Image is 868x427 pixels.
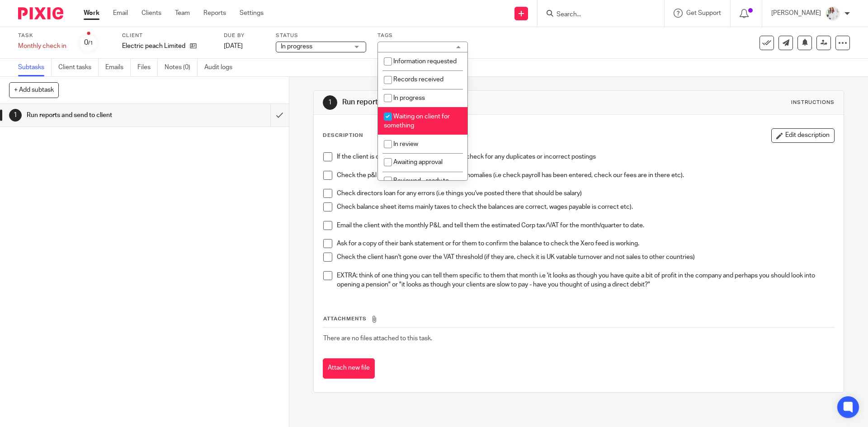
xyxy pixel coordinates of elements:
[342,98,598,107] h1: Run reports and send to client
[224,32,264,39] label: Due by
[122,32,212,39] label: Client
[18,7,63,19] img: Pixie
[377,32,468,39] label: Tags
[122,42,185,51] p: Electric peach Limited
[204,59,239,76] a: Audit logs
[203,9,226,18] a: Reports
[281,43,312,50] span: In progress
[9,82,59,98] button: + Add subtask
[276,32,366,39] label: Status
[9,109,22,122] div: 1
[337,239,834,248] p: Ask for a copy of their bank statement or for them to confirm the balance to check the Xero feed ...
[105,59,131,76] a: Emails
[113,9,128,18] a: Email
[826,6,840,21] img: Daisy.JPG
[88,41,93,46] small: /1
[175,9,190,18] a: Team
[337,271,834,290] p: EXTRA: think of one thing you can tell them specific to them that month i.e 'it looks as though y...
[240,9,264,18] a: Settings
[337,189,834,198] p: Check directors loan for any errors (i.e things you've posted there that should be salary)
[771,9,821,18] p: [PERSON_NAME]
[84,9,99,18] a: Work
[686,10,721,16] span: Get Support
[337,171,834,180] p: Check the p&l again month on month for any anomalies (i.e check payroll has been entered, check o...
[323,358,375,379] button: Attach new file
[337,221,834,230] p: Email the client with the monthly P&L and tell them the estimated Corp tax/VAT for the month/quar...
[165,59,198,76] a: Notes (0)
[323,132,363,139] p: Description
[18,42,66,51] div: Monthly check in
[393,159,443,165] span: Awaiting approval
[323,316,367,321] span: Attachments
[393,58,457,65] span: Information requested
[58,59,99,76] a: Client tasks
[556,11,637,19] input: Search
[18,59,52,76] a: Subtasks
[384,178,449,193] span: Reviewed - ready to send to client
[337,253,834,262] p: Check the client hasn't gone over the VAT threshold (if they are, check it is UK vatable turnover...
[27,108,183,122] h1: Run reports and send to client
[393,141,418,147] span: In review
[771,128,835,143] button: Edit description
[323,95,337,110] div: 1
[791,99,835,106] div: Instructions
[337,152,834,161] p: If the client is on dext precision do this first to check for any duplicates or incorrect postings
[337,202,834,211] p: Check balance sheet items mainly taxes to check the balances are correct, wages payable is correc...
[323,335,432,342] span: There are no files attached to this task.
[84,38,93,48] div: 0
[393,76,443,83] span: Records received
[393,95,425,101] span: In progress
[224,43,243,49] span: [DATE]
[142,9,161,18] a: Clients
[384,113,450,129] span: Waiting on client for something
[137,59,158,76] a: Files
[18,32,66,39] label: Task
